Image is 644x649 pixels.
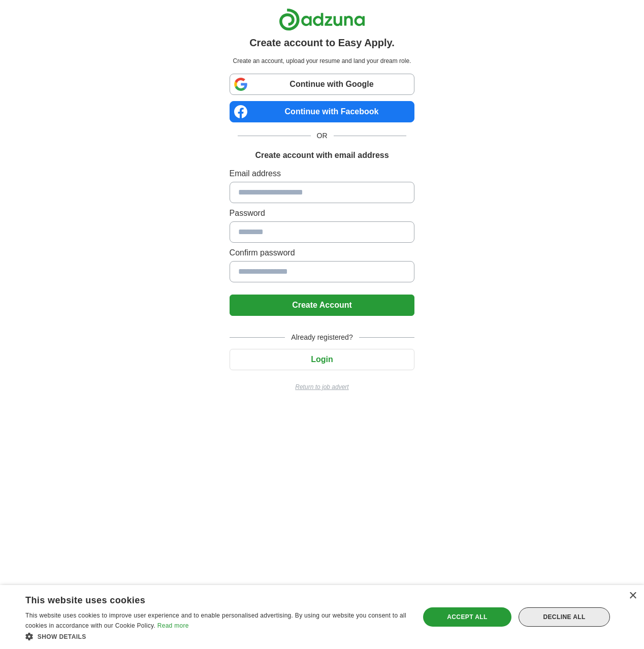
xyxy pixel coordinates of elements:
span: OR [311,131,334,141]
label: Email address [230,168,415,180]
div: Decline all [519,607,610,627]
h1: Create account to Easy Apply. [249,35,395,50]
h1: Create account with email address [255,149,389,161]
div: This website uses cookies [25,591,382,606]
span: Show details [38,633,86,640]
p: Create an account, upload your resume and land your dream role. [232,56,413,66]
button: Login [230,349,415,370]
img: Adzuna logo [279,8,365,31]
a: Return to job advert [230,382,415,392]
label: Confirm password [230,247,415,259]
div: Show details [25,631,408,641]
label: Password [230,207,415,219]
span: Already registered? [285,332,359,343]
a: Login [230,355,415,364]
a: Continue with Facebook [230,101,415,122]
span: This website uses cookies to improve user experience and to enable personalised advertising. By u... [25,612,406,629]
button: Create Account [230,295,415,316]
a: Read more, opens a new window [157,622,189,629]
div: Close [629,592,636,600]
a: Continue with Google [230,74,415,95]
div: Accept all [423,607,511,627]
